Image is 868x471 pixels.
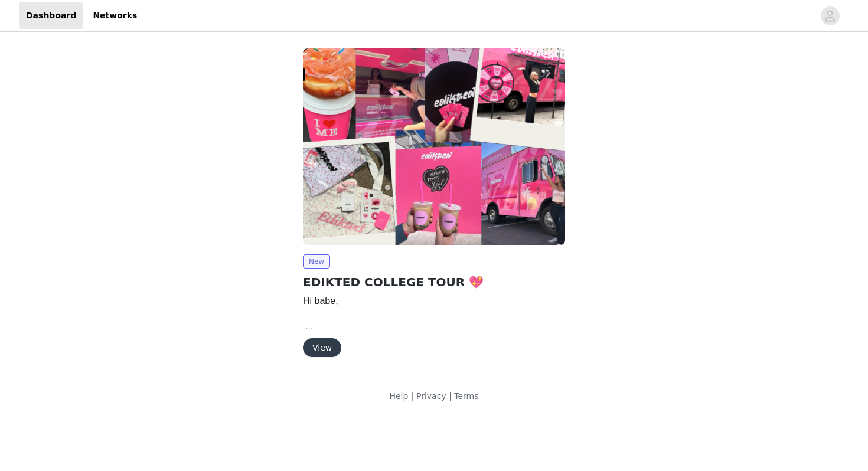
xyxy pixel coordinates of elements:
[449,391,452,401] span: |
[86,2,144,29] a: Networks
[411,391,414,401] span: |
[303,273,565,291] h2: EDIKTED COLLEGE TOUR 💖
[824,6,836,25] div: avatar
[303,344,341,352] a: View
[303,254,330,269] span: New
[416,391,446,401] a: Privacy
[19,2,83,29] a: Dashboard
[303,338,341,357] button: View
[303,296,338,306] span: Hi babe,
[389,391,408,401] a: Help
[303,48,565,245] img: Edikted
[454,391,478,401] a: Terms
